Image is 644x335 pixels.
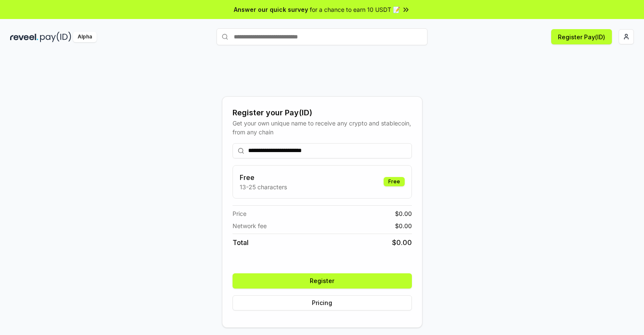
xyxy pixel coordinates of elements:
[392,237,412,248] span: $ 0.00
[233,107,412,119] div: Register your Pay(ID)
[233,237,249,248] span: Total
[234,5,308,14] span: Answer our quick survey
[40,32,71,42] img: pay_id
[240,182,287,191] p: 13-25 characters
[233,295,412,310] button: Pricing
[395,221,412,230] span: $ 0.00
[384,177,405,186] div: Free
[73,32,97,42] div: Alpha
[310,5,400,14] span: for a chance to earn 10 USDT 📝
[10,32,38,42] img: reveel_dark
[233,209,246,218] span: Price
[240,172,287,182] h3: Free
[233,119,412,136] div: Get your own unique name to receive any crypto and stablecoin, from any chain
[395,209,412,218] span: $ 0.00
[233,221,267,230] span: Network fee
[551,29,612,44] button: Register Pay(ID)
[233,273,412,289] button: Register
